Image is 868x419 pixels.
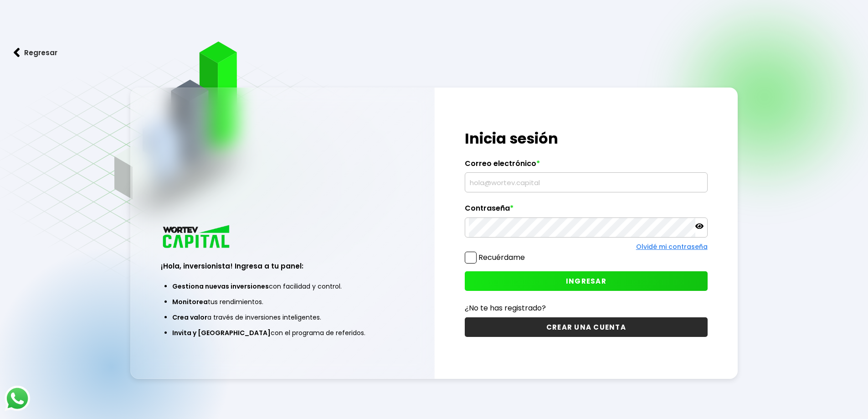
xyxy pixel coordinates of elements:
span: INGRESAR [566,276,606,286]
h3: ¡Hola, inversionista! Ingresa a tu panel: [161,261,404,271]
label: Contraseña [465,204,708,217]
button: CREAR UNA CUENTA [465,317,708,337]
input: hola@wortev.capital [469,173,704,192]
span: Monitorea [172,297,208,306]
span: Invita y [GEOGRAPHIC_DATA] [172,328,271,337]
span: Crea valor [172,313,207,322]
a: Olvidé mi contraseña [636,242,708,251]
a: ¿No te has registrado?CREAR UNA CUENTA [465,302,708,337]
li: con el programa de referidos. [172,325,392,341]
img: logo_wortev_capital [161,224,233,251]
li: a través de inversiones inteligentes. [172,310,392,325]
p: ¿No te has registrado? [465,302,708,314]
img: flecha izquierda [14,48,20,57]
img: logos_whatsapp-icon.242b2217.svg [5,386,30,411]
li: tus rendimientos. [172,294,392,310]
li: con facilidad y control. [172,279,392,294]
span: Gestiona nuevas inversiones [172,282,269,291]
label: Recuérdame [478,252,525,263]
h1: Inicia sesión [465,128,708,150]
label: Correo electrónico [465,159,708,173]
button: INGRESAR [465,271,708,291]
